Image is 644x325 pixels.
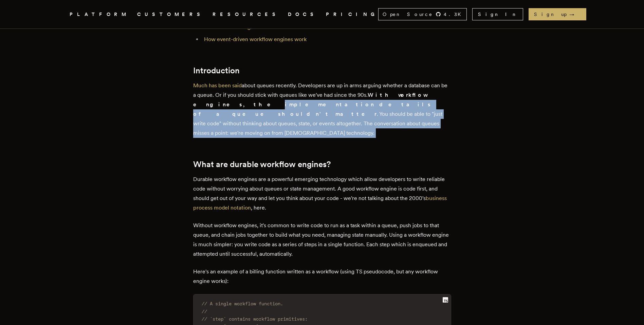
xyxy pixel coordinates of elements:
h2: What are durable workflow engines? [193,160,451,169]
p: Without workflow engines, it's common to write code to run as a task within a queue, push jobs to... [193,221,451,259]
span: // `step` contains workflow primitives: [202,316,308,322]
a: Much has been said [193,82,242,89]
strong: With workflow engines, the implementation details of a queue shouldn't matter [193,92,431,117]
a: Sign In [472,8,523,20]
a: DOCS [288,10,318,19]
button: RESOURCES [213,10,280,19]
a: How event-driven workflow engines work [204,36,307,42]
button: PLATFORM [70,10,129,19]
span: // [202,309,207,314]
p: Here's an example of a billing function written as a workflow (using TS pseudocode, but any workf... [193,267,451,286]
span: Open Source [383,11,433,18]
h2: Introduction [193,66,451,75]
a: business process model notation [193,195,447,211]
p: about queues recently. Developers are up in arms arguing whether a database can be a queue. Or if... [193,81,451,138]
a: PRICING [326,10,378,19]
span: // A single workflow function. [202,301,283,306]
span: → [569,11,581,18]
p: Durable workflow engines are a powerful emerging technology which allow developers to write relia... [193,175,451,213]
a: CUSTOMERS [137,10,204,19]
a: How workflow engines work [204,24,274,30]
span: 4.3 K [444,11,465,18]
a: Sign up [529,8,586,20]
